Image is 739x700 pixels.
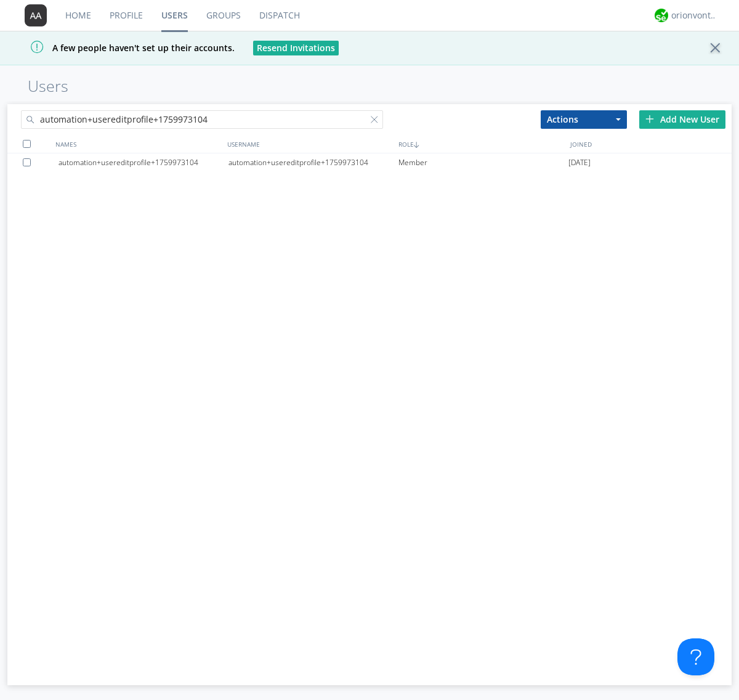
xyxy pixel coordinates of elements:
div: JOINED [567,135,739,153]
div: USERNAME [224,135,396,153]
span: [DATE] [568,153,591,172]
div: Member [398,153,568,172]
div: Add New User [639,110,725,129]
div: automation+usereditprofile+1759973104 [228,153,398,172]
img: 373638.png [25,4,47,26]
input: Search users [21,110,383,129]
span: A few people haven't set up their accounts. [9,42,235,54]
img: plus.svg [645,115,654,123]
button: Resend Invitations [253,41,339,55]
div: orionvontas+atlas+automation+org2 [671,9,717,22]
div: NAMES [52,135,224,153]
div: automation+usereditprofile+1759973104 [59,153,228,172]
iframe: Toggle Customer Support [677,638,714,675]
div: ROLE [395,135,567,153]
img: 29d36aed6fa347d5a1537e7736e6aa13 [655,9,668,22]
a: automation+usereditprofile+1759973104automation+usereditprofile+1759973104Member[DATE] [7,153,732,172]
button: Actions [541,110,627,129]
